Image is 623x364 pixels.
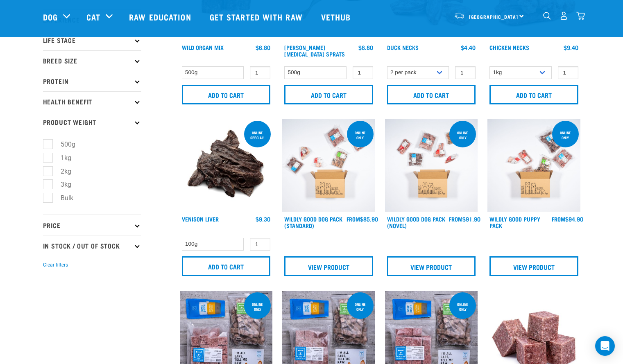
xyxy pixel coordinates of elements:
a: Wildly Good Puppy Pack [489,217,540,227]
img: Puppy 0 2sec [487,119,580,212]
a: View Product [489,256,578,276]
div: online only [347,298,374,315]
div: Online Only [347,127,374,144]
div: $4.40 [461,44,476,51]
div: $9.40 [564,44,578,51]
div: $9.30 [256,216,270,222]
img: Dog Novel 0 2sec [385,119,478,212]
a: Venison Liver [182,217,219,220]
span: FROM [449,217,462,220]
button: Clear filters [43,261,68,269]
p: In Stock / Out Of Stock [43,235,141,255]
a: Get started with Raw [202,0,313,33]
a: Wildly Good Dog Pack (Standard) [284,217,342,227]
input: 1 [455,66,476,79]
div: $91.90 [449,216,480,222]
a: Chicken Necks [489,46,529,49]
input: Add to cart [387,85,476,104]
div: $85.90 [347,216,378,222]
div: Online Only [449,127,476,144]
img: home-icon@2x.png [576,11,585,20]
input: 1 [250,66,270,79]
a: Vethub [313,0,361,33]
img: van-moving.png [454,12,465,19]
img: user.png [560,11,568,20]
p: Breed Size [43,50,141,71]
label: 500g [48,139,79,149]
a: Dog [43,11,58,23]
p: Health Benefit [43,91,141,112]
a: View Product [284,256,373,276]
div: ONLINE SPECIAL! [244,127,271,144]
a: Raw Education [121,0,201,33]
a: Wild Organ Mix [182,46,224,49]
input: 1 [353,66,373,79]
input: Add to cart [489,85,578,104]
a: Wildly Good Dog Pack (Novel) [387,217,445,227]
p: Life Stage [43,30,141,50]
div: $6.80 [358,44,373,51]
input: Add to cart [182,85,271,104]
img: home-icon-1@2x.png [543,12,551,20]
label: 3kg [48,179,75,190]
p: Price [43,215,141,235]
input: 1 [558,66,578,79]
input: Add to cart [284,85,373,104]
p: Protein [43,71,141,91]
label: Bulk [48,193,77,203]
a: View Product [387,256,476,276]
label: 1kg [48,153,75,163]
div: $94.90 [552,216,583,222]
div: Online Only [552,127,579,144]
a: Cat [86,11,100,23]
input: 1 [250,238,270,251]
div: $6.80 [256,44,270,51]
span: FROM [347,217,360,220]
div: Open Intercom Messenger [595,336,615,356]
div: online only [449,298,476,315]
img: Pile Of Venison Liver For Pets [180,119,273,212]
img: Dog 0 2sec [282,119,375,212]
span: FROM [552,217,565,220]
input: Add to cart [182,256,271,276]
div: online only [244,298,271,315]
span: [GEOGRAPHIC_DATA] [469,15,519,18]
a: [PERSON_NAME][MEDICAL_DATA] Sprats [284,46,345,55]
label: 2kg [48,166,75,176]
a: Duck Necks [387,46,419,49]
p: Product Weight [43,112,141,132]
